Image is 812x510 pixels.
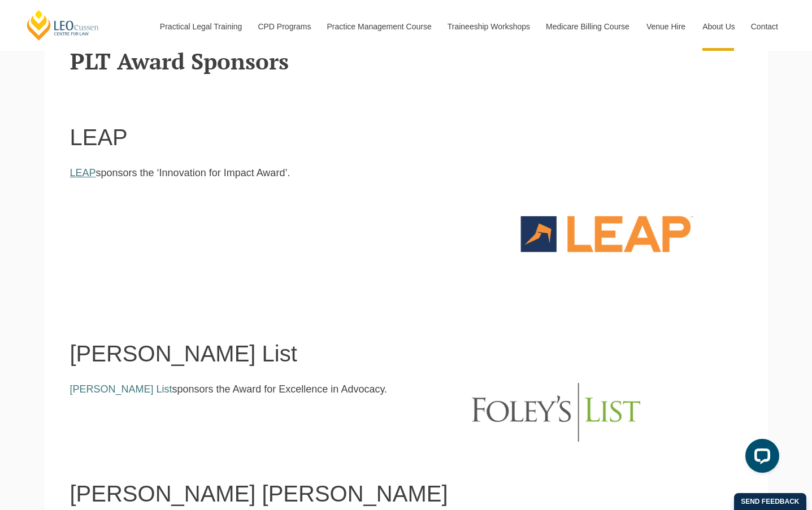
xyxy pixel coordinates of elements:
a: Practice Management Course [319,2,439,51]
h1: LEAP [70,125,742,150]
a: [PERSON_NAME] List [70,383,172,395]
h2: PLT Award Sponsors [70,49,742,73]
a: Practical Legal Training [151,2,250,51]
a: Traineeship Workshops [439,2,537,51]
a: CPD Programs [249,2,318,51]
a: LEAP [70,167,96,178]
a: Medicare Billing Course [537,2,638,51]
h1: [PERSON_NAME] [PERSON_NAME] [70,481,742,506]
a: [PERSON_NAME] Centre for Law [25,9,101,41]
p: sponsors the ‘Innovation for Impact Award’. [70,167,455,180]
iframe: LiveChat chat widget [736,434,784,482]
p: sponsors the Award for Excellence in Advocacy. [70,383,455,396]
a: Contact [742,2,787,51]
a: Venue Hire [638,2,694,51]
h1: [PERSON_NAME] List [70,341,742,366]
a: About Us [694,2,742,51]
